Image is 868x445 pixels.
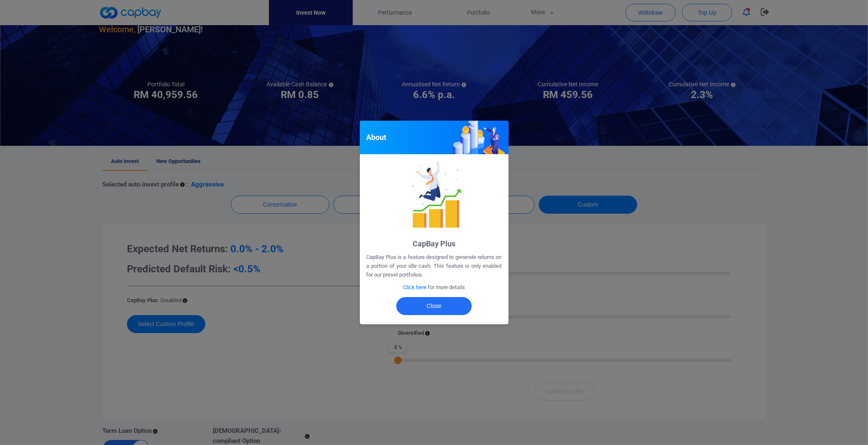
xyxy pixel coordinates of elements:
span: Click here [403,284,426,290]
img: CapBay Plus [400,161,468,229]
h4: CapBay Plus [413,239,455,249]
h5: About [367,132,387,142]
button: Close [396,297,472,315]
p: CapBay Plus is a feature designed to generate returns on a portion of your idle cash. This featur... [367,253,502,279]
p: for more details [367,283,502,292]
